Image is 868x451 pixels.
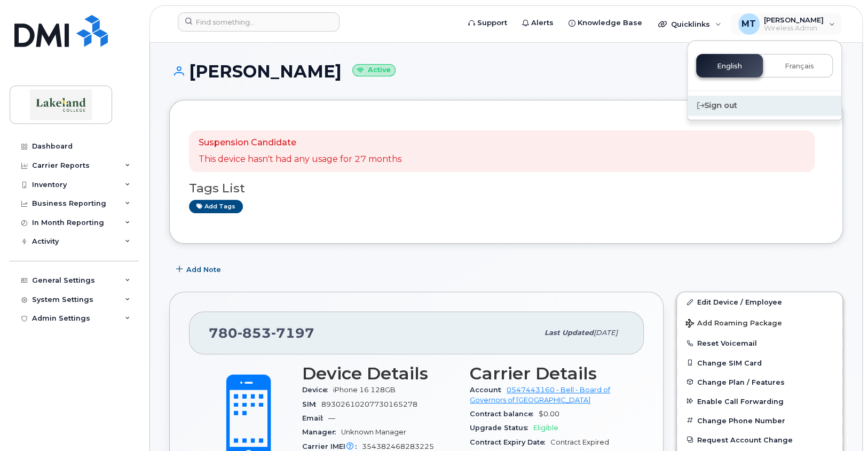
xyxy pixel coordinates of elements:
[302,442,362,450] span: Carrier IMEI
[169,260,230,279] button: Add Note
[302,428,341,436] span: Manager
[470,410,539,418] span: Contract balance
[470,386,507,394] span: Account
[677,333,842,353] button: Reset Voicemail
[302,400,321,408] span: SIM
[189,200,243,213] a: Add tags
[533,424,558,432] span: Eligible
[545,329,594,337] span: Last updated
[697,378,785,386] span: Change Plan / Features
[685,319,782,329] span: Add Roaming Package
[186,265,221,275] span: Add Note
[677,372,842,392] button: Change Plan / Features
[199,137,401,149] p: Suspension Candidate
[688,96,841,115] div: Sign out
[470,364,625,383] h3: Carrier Details
[238,325,271,341] span: 853
[470,438,550,446] span: Contract Expiry Date
[333,386,396,394] span: iPhone 16 128GB
[539,410,559,418] span: $0.00
[302,364,457,383] h3: Device Details
[785,62,814,71] span: Français
[321,400,417,408] span: 89302610207730165278
[594,329,618,337] span: [DATE]
[169,62,843,81] h1: [PERSON_NAME]
[362,442,434,450] span: 354382468283225
[271,325,314,341] span: 7197
[302,386,333,394] span: Device
[677,392,842,411] button: Enable Call Forwarding
[677,353,842,372] button: Change SIM Card
[677,292,842,312] a: Edit Device / Employee
[470,386,610,403] a: 0547443160 - Bell - Board of Governors of [GEOGRAPHIC_DATA]
[209,325,314,341] span: 780
[352,64,396,76] small: Active
[677,312,842,333] button: Add Roaming Package
[302,414,328,422] span: Email
[677,430,842,449] button: Request Account Change
[328,414,335,422] span: —
[697,397,784,405] span: Enable Call Forwarding
[470,424,533,432] span: Upgrade Status
[189,182,823,195] h3: Tags List
[677,411,842,430] button: Change Phone Number
[199,153,401,166] p: This device hasn't had any usage for 27 months
[550,438,609,446] span: Contract Expired
[341,428,406,436] span: Unknown Manager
